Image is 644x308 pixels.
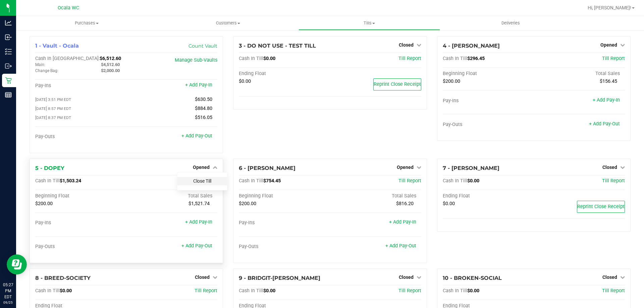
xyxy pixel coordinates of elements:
[126,193,218,199] div: Total Sales
[35,134,126,140] div: Pay-Outs
[5,19,12,26] inline-svg: Analytics
[175,57,217,63] a: Manage Sub-Vaults
[389,219,416,225] a: + Add Pay-In
[100,56,121,61] span: $6,512.60
[16,20,157,26] span: Purchases
[239,193,330,199] div: Beginning Float
[467,56,485,61] span: $296.45
[158,20,298,26] span: Customers
[35,62,45,67] span: Main:
[443,43,500,49] span: 4 - [PERSON_NAME]
[5,48,12,55] inline-svg: Inventory
[5,77,12,84] inline-svg: Retail
[374,81,421,87] span: Reprint Close Receipt
[443,165,499,171] span: 7 - [PERSON_NAME]
[398,288,421,294] a: Till Report
[467,178,479,184] span: $0.00
[101,68,120,73] span: $2,000.00
[299,20,439,26] span: Tills
[35,201,53,206] span: $200.00
[398,56,421,61] a: Till Report
[189,201,210,206] span: $1,521.74
[181,243,212,249] a: + Add Pay-Out
[239,78,251,84] span: $0.00
[239,244,330,250] div: Pay-Outs
[195,115,212,120] span: $516.05
[588,5,631,10] span: Hi, [PERSON_NAME]!
[101,62,120,67] span: $4,512.60
[263,288,275,294] span: $0.00
[35,288,60,294] span: Cash In Till
[195,97,212,102] span: $630.50
[330,193,421,199] div: Total Sales
[35,275,91,281] span: 8 - BREED-SOCIETY
[16,16,157,30] a: Purchases
[189,43,217,49] a: Count Vault
[60,288,72,294] span: $0.00
[263,178,281,184] span: $754.45
[239,178,263,184] span: Cash In Till
[239,275,320,281] span: 9 - BRIDGIT-[PERSON_NAME]
[443,201,455,206] span: $0.00
[602,288,625,294] a: Till Report
[600,78,617,84] span: $156.45
[193,165,210,170] span: Opened
[443,78,460,84] span: $200.00
[35,83,126,89] div: Pay-Ins
[35,165,64,171] span: 5 - DOPEY
[299,16,440,30] a: Tills
[399,274,414,280] span: Closed
[35,244,126,250] div: Pay-Outs
[443,288,467,294] span: Cash In Till
[398,178,421,184] a: Till Report
[399,42,414,48] span: Closed
[443,122,534,128] div: Pay-Outs
[5,63,12,69] inline-svg: Outbound
[239,165,296,171] span: 6 - [PERSON_NAME]
[195,106,212,111] span: $884.80
[35,68,58,73] span: Change Bag:
[443,178,467,184] span: Cash In Till
[181,133,212,139] a: + Add Pay-Out
[602,56,625,61] a: Till Report
[593,97,620,103] a: + Add Pay-In
[239,43,316,49] span: 3 - DO NOT USE - TEST TILL
[239,56,263,61] span: Cash In Till
[60,178,81,184] span: $1,503.24
[467,288,479,294] span: $0.00
[534,71,625,77] div: Total Sales
[396,201,414,206] span: $816.20
[577,201,625,213] button: Reprint Close Receipt
[3,282,13,300] p: 05:27 PM EDT
[5,91,12,98] inline-svg: Reports
[373,78,421,90] button: Reprint Close Receipt
[185,82,212,88] a: + Add Pay-In
[602,178,625,184] a: Till Report
[239,201,256,206] span: $200.00
[443,275,502,281] span: 10 - BROKEN-SOCIAL
[3,300,13,305] p: 09/25
[443,98,534,104] div: Pay-Ins
[35,97,71,102] span: [DATE] 3:51 PM EDT
[440,16,581,30] a: Deliveries
[195,288,217,294] a: Till Report
[58,5,79,11] span: Ocala WC
[185,219,212,225] a: + Add Pay-In
[602,274,617,280] span: Closed
[157,16,299,30] a: Customers
[35,106,71,111] span: [DATE] 8:57 PM EDT
[35,178,60,184] span: Cash In Till
[35,56,100,61] span: Cash In [GEOGRAPHIC_DATA]:
[239,288,263,294] span: Cash In Till
[195,274,210,280] span: Closed
[600,42,617,48] span: Opened
[577,204,625,209] span: Reprint Close Receipt
[443,71,534,77] div: Beginning Float
[492,20,529,26] span: Deliveries
[35,220,126,226] div: Pay-Ins
[239,220,330,226] div: Pay-Ins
